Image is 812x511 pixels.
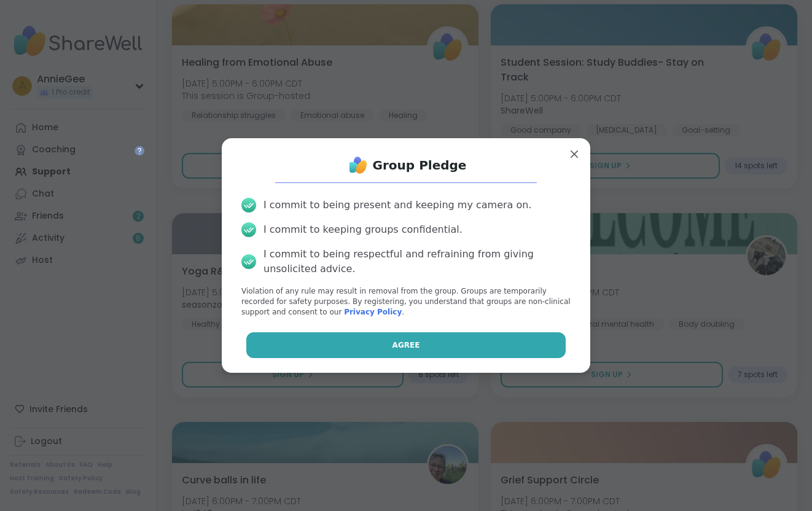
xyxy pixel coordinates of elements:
div: I commit to being present and keeping my camera on. [264,198,531,213]
button: Agree [246,332,566,358]
a: Privacy Policy [344,308,402,316]
h1: Group Pledge [373,157,467,174]
span: Agree [392,340,420,351]
div: I commit to keeping groups confidential. [264,222,463,237]
iframe: Spotlight [135,146,144,155]
p: Violation of any rule may result in removal from the group. Groups are temporarily recorded for s... [241,286,571,317]
div: I commit to being respectful and refraining from giving unsolicited advice. [264,247,571,276]
img: ShareWell Logo [346,153,370,177]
